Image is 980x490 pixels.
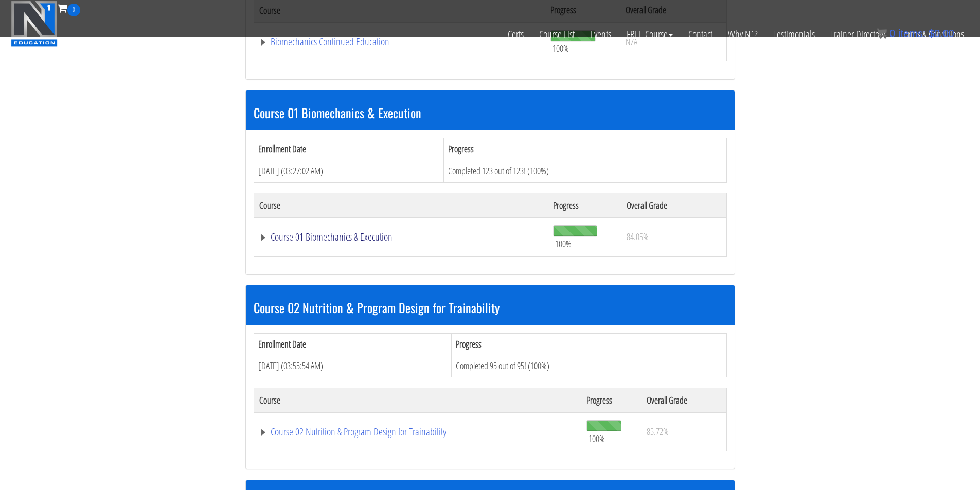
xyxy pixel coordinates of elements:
span: 100% [589,433,605,444]
a: Terms & Conditions [893,16,972,52]
a: Trainer Directory [823,16,893,52]
span: 100% [555,238,572,249]
span: $ [929,28,934,39]
td: 84.05% [621,217,726,256]
a: Course List [531,16,582,52]
span: 100% [553,43,569,54]
td: [DATE] (03:27:02 AM) [254,160,443,182]
img: n1-education [11,1,58,47]
a: 0 [58,1,80,15]
td: Completed 95 out of 95! (100%) [451,355,726,377]
a: Certs [500,16,531,52]
th: Overall Grade [642,388,726,412]
bdi: 0.00 [929,28,954,39]
a: Contact [681,16,720,52]
a: Testimonials [765,16,823,52]
a: FREE Course [619,16,681,52]
a: Why N1? [720,16,765,52]
th: Enrollment Date [254,138,443,160]
td: Completed 123 out of 123! (100%) [443,160,726,182]
span: items: [898,28,925,39]
td: [DATE] (03:55:54 AM) [254,355,451,377]
th: Progress [581,388,641,412]
span: 0 [889,28,895,39]
th: Enrollment Date [254,333,451,355]
img: icon11.png [877,28,887,39]
span: 0 [67,4,80,16]
th: Progress [451,333,726,355]
h3: Course 01 Biomechanics & Execution [254,106,727,119]
h3: Course 02 Nutrition & Program Design for Trainability [254,301,727,314]
th: Progress [548,193,621,217]
th: Course [254,388,581,412]
th: Overall Grade [621,193,726,217]
a: Course 02 Nutrition & Program Design for Trainability [259,427,577,437]
a: Events [582,16,619,52]
th: Progress [443,138,726,160]
a: 0 items: $0.00 [877,28,954,39]
th: Course [254,193,548,217]
td: 85.72% [642,412,726,451]
a: Course 01 Biomechanics & Execution [259,232,543,242]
